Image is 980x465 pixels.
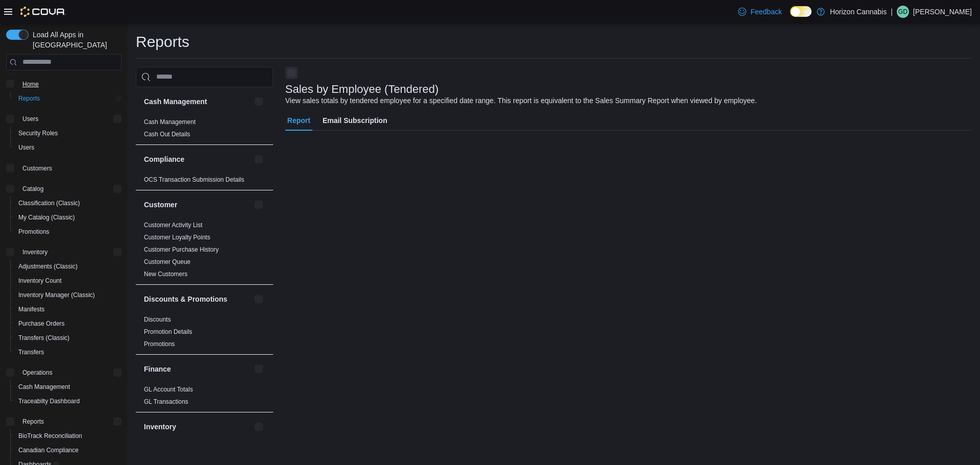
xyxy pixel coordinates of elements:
[144,200,177,210] h3: Customer
[22,164,52,173] span: Customers
[14,444,121,456] span: Canadian Compliance
[29,30,121,50] span: Load All Apps in [GEOGRAPHIC_DATA]
[10,126,126,140] button: Security Roles
[144,154,251,164] button: Compliance
[18,366,121,379] span: Operations
[18,446,79,454] span: Canadian Compliance
[253,421,265,433] button: Inventory
[18,262,78,271] span: Adjustments (Classic)
[144,234,210,241] a: Customer Loyalty Points
[18,162,121,175] span: Customers
[10,259,126,274] button: Adjustments (Classic)
[144,386,193,393] a: GL Account Totals
[14,92,121,105] span: Reports
[14,381,74,393] a: Cash Management
[18,129,58,137] span: Security Roles
[14,197,84,209] a: Classification (Classic)
[2,161,126,176] button: Customers
[144,271,187,278] a: New Customers
[14,289,121,301] span: Inventory Manager (Classic)
[144,258,190,266] span: Customer Queue
[144,176,244,183] a: OCS Transaction Submission Details
[898,6,908,18] span: GD
[14,275,66,287] a: Inventory Count
[18,305,44,313] span: Manifests
[10,443,126,457] button: Canadian Compliance
[144,398,188,406] span: GL Transactions
[14,127,62,139] a: Security Roles
[144,385,193,394] span: GL Account Totals
[144,294,251,304] button: Discounts & Promotions
[144,398,188,405] a: GL Transactions
[18,113,121,125] span: Users
[14,275,121,287] span: Inventory Count
[10,345,126,359] button: Transfers
[18,366,57,379] button: Operations
[10,331,126,345] button: Transfers (Classic)
[22,115,38,123] span: Users
[253,199,265,211] button: Customer
[18,320,65,328] span: Purchase Orders
[22,185,43,193] span: Catalog
[144,96,251,107] button: Cash Management
[22,418,44,426] span: Reports
[22,80,39,88] span: Home
[18,143,34,152] span: Users
[10,140,126,155] button: Users
[14,127,121,139] span: Security Roles
[144,315,171,324] span: Discounts
[144,364,171,374] h3: Finance
[136,32,189,52] h1: Reports
[14,303,48,315] a: Manifests
[14,395,84,407] a: Traceabilty Dashboard
[14,381,121,393] span: Cash Management
[144,422,251,432] button: Inventory
[2,77,126,91] button: Home
[10,196,126,210] button: Classification (Classic)
[144,118,195,126] a: Cash Management
[10,316,126,331] button: Purchase Orders
[14,332,73,344] a: Transfers (Classic)
[14,317,121,330] span: Purchase Orders
[2,112,126,126] button: Users
[144,154,184,164] h3: Compliance
[18,162,56,175] a: Customers
[790,6,812,17] input: Dark Mode
[136,383,273,412] div: Finance
[750,7,781,17] span: Feedback
[18,397,80,405] span: Traceabilty Dashboard
[144,270,187,278] span: New Customers
[18,246,52,258] button: Inventory
[10,380,126,394] button: Cash Management
[897,6,909,18] div: Gigi Dodds
[287,110,310,131] span: Report
[14,141,121,154] span: Users
[10,225,126,239] button: Promotions
[18,291,95,299] span: Inventory Manager (Classic)
[830,6,887,18] p: Horizon Cannabis
[285,95,757,106] div: View sales totals by tendered employee for a specified date range. This report is equivalent to t...
[14,346,121,358] span: Transfers
[14,303,121,315] span: Manifests
[18,383,70,391] span: Cash Management
[18,183,121,195] span: Catalog
[891,6,893,18] p: |
[253,293,265,305] button: Discounts & Promotions
[144,233,210,241] span: Customer Loyalty Points
[144,96,207,107] h3: Cash Management
[22,369,53,377] span: Operations
[20,7,66,17] img: Cova
[14,444,83,456] a: Canadian Compliance
[323,110,387,131] span: Email Subscription
[18,78,121,90] span: Home
[14,430,121,442] span: BioTrack Reconciliation
[144,222,203,229] a: Customer Activity List
[18,199,80,207] span: Classification (Classic)
[144,258,190,265] a: Customer Queue
[734,2,786,22] a: Feedback
[18,348,44,356] span: Transfers
[14,141,38,154] a: Users
[14,226,54,238] a: Promotions
[144,246,219,253] a: Customer Purchase History
[14,260,82,273] a: Adjustments (Classic)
